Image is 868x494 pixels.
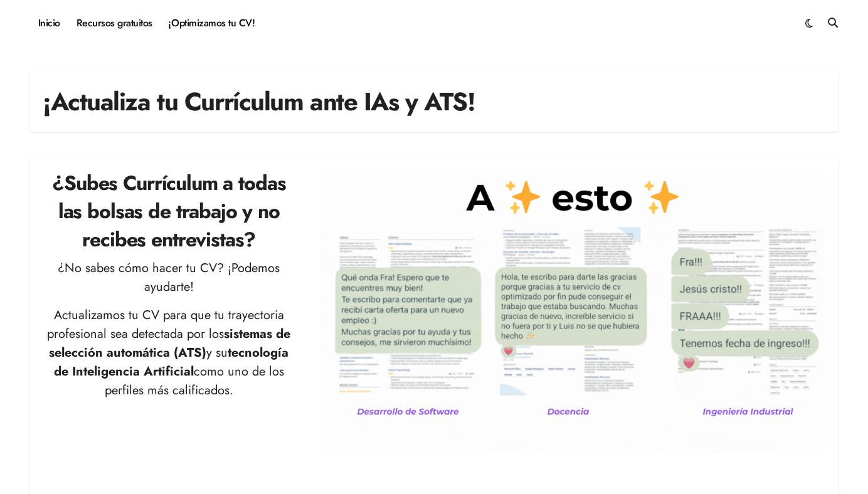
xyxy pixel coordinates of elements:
[49,325,290,362] strong: sistemas de selección automática (ATS)
[68,6,161,40] a: Recursos gratuitos
[43,169,295,253] h2: ¿Subes Currículum a todas las bolsas de trabajo y no recibes entrevistas?
[54,344,289,381] strong: tecnología de Inteligencia Artificial
[43,306,295,400] p: Actualizamos tu CV para que tu trayectoria profesional sea detectada por los y su como uno de los...
[43,84,475,119] h1: ¡Actualiza tu Currículum ante IAs y ATS!
[161,6,263,40] a: ¡Optimizamos tu CV!
[30,6,68,40] a: Inicio
[43,259,295,297] p: ¿No sabes cómo hacer tu CV? ¡Podemos ayudarte!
